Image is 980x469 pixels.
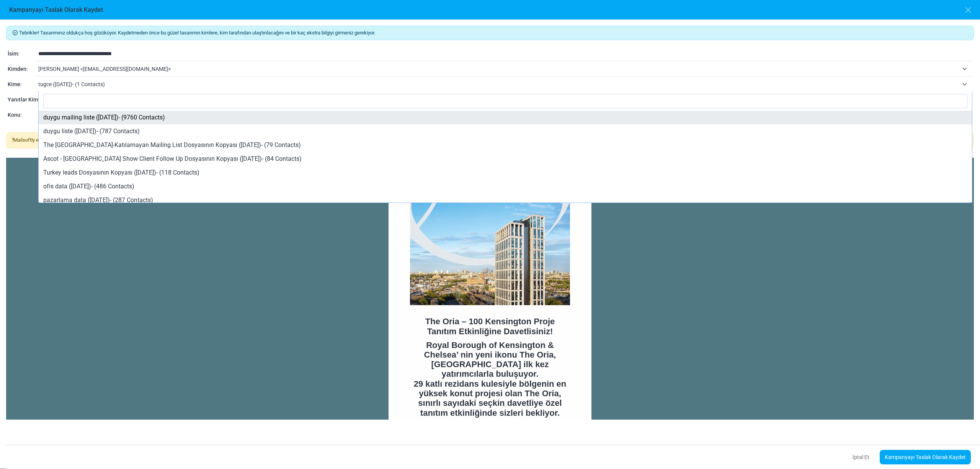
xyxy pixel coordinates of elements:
span: The Oria – 100 Kensington Proje Tanıtım Etkinliğine Davetlisiniz! [425,317,555,336]
li: Turkey leads Dosyasının Kopyası ([DATE])- (118 Contacts) [39,166,972,180]
div: Yanıtlar Kime: [8,96,41,104]
a: Kampanyayı Taslak Olarak Kaydet [880,450,971,464]
li: Ascot - [GEOGRAPHIC_DATA] Show Client Follow Up Dosyasının Kopyası ([DATE])- (84 Contacts) [39,152,972,166]
span: Royal Borough of Kensington & Chelsea’ nin yeni ikonu The Oria [424,340,554,360]
li: pazarlama data ([DATE])- (287 Contacts) [39,193,972,207]
h6: Kampanyayı Taslak Olarak Kaydet [9,6,103,13]
span: , [GEOGRAPHIC_DATA] ilk kez yatırımcılarla buluşuyor. 29 katlı rezidans kulesiyle bölgenin en yük... [414,350,567,418]
li: duygu mailing liste ([DATE])- (9760 Contacts) [39,111,972,124]
div: İsim: [8,50,36,58]
li: duygu liste ([DATE])- (787 Contacts) [39,124,972,138]
div: Tebrikler! Tasarımınız oldukça hoş gözüküyor. Kaydetmeden önce bu güzel tasarımın kimlere, kim ta... [6,26,974,40]
span: tugce (9/6/2024)- (1 Contacts) [38,80,959,89]
div: Kimden: [8,65,36,73]
div: Kime: [8,80,36,88]
div: Konu: [8,111,36,119]
input: Search [43,94,967,108]
span: tuğçe özdoğan <tugce.ozdogan@vspartners.com.tr> [38,64,959,74]
div: Mailsoftly e-postanızı aşağıda göründüğü gibi gönderecektir. [12,136,143,144]
span: tuğçe özdoğan <tugce.ozdogan@vspartners.com.tr> [38,62,972,76]
li: ofis data ([DATE])- (486 Contacts) [39,180,972,193]
button: İptal Et [846,449,876,465]
span: tugce (9/6/2024)- (1 Contacts) [38,77,972,91]
li: The [GEOGRAPHIC_DATA]-Katılamayan Mailing List Dosyasının Kopyası ([DATE])- (79 Contacts) [39,138,972,152]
